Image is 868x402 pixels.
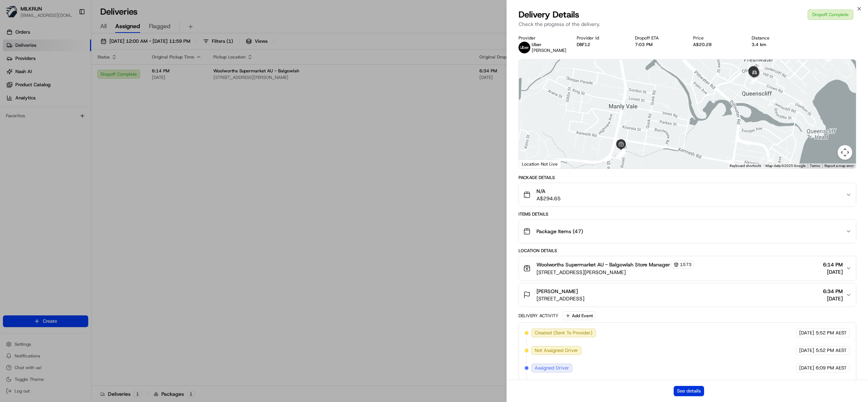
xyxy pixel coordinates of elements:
[765,157,773,165] div: 18
[799,330,814,336] span: [DATE]
[680,262,692,268] span: 1573
[536,228,583,235] span: Package Items ( 47 )
[635,42,681,48] div: 7:03 PM
[816,365,847,371] span: 6:09 PM AEST
[536,187,561,195] span: N/A
[577,42,590,48] button: DBF12
[536,195,561,202] span: A$294.65
[519,211,856,217] div: Items Details
[519,220,856,243] button: Package Items (47)
[823,261,843,268] span: 6:14 PM
[816,347,847,354] span: 5:52 PM AEST
[519,9,579,20] span: Delivery Details
[519,313,558,319] div: Delivery Activity
[519,175,856,181] div: Package Details
[532,42,542,48] span: Uber
[521,159,545,168] a: Open this area in Google Maps (opens a new window)
[535,347,578,354] span: Not Assigned Driver
[535,365,569,371] span: Assigned Driver
[766,164,805,168] span: Map data ©2025 Google
[752,35,798,41] div: Distance
[563,311,595,320] button: Add Event
[730,163,761,168] button: Keyboard shortcuts
[521,159,545,168] img: Google
[519,42,530,53] img: uber-new-logo.jpeg
[577,35,623,41] div: Provider Id
[635,35,681,41] div: Dropoff ETA
[536,295,584,302] span: [STREET_ADDRESS]
[693,35,740,41] div: Price
[674,386,704,396] button: See details
[752,42,798,48] div: 3.4 km
[823,268,843,276] span: [DATE]
[536,269,694,276] span: [STREET_ADDRESS][PERSON_NAME]
[799,347,814,354] span: [DATE]
[519,183,856,206] button: N/AA$294.65
[532,48,566,53] span: [PERSON_NAME]
[810,164,820,168] a: Terms (opens in new tab)
[519,248,856,254] div: Location Details
[519,35,565,41] div: Provider
[768,98,776,106] div: 19
[823,288,843,295] span: 6:34 PM
[616,149,624,158] div: 11
[536,288,578,295] span: [PERSON_NAME]
[799,365,814,371] span: [DATE]
[519,20,856,28] p: Check the progress of the delivery.
[519,159,561,168] div: Location Not Live
[816,330,847,336] span: 5:52 PM AEST
[536,261,670,268] span: Woolworths Supermarket AU - Balgowlah Store Manager
[823,295,843,302] span: [DATE]
[838,145,852,160] button: Map camera controls
[693,42,740,48] div: A$20.28
[519,283,856,307] button: [PERSON_NAME][STREET_ADDRESS]6:34 PM[DATE]
[535,330,592,336] span: Created (Sent To Provider)
[824,164,854,168] a: Report a map error
[519,256,856,280] button: Woolworths Supermarket AU - Balgowlah Store Manager1573[STREET_ADDRESS][PERSON_NAME]6:14 PM[DATE]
